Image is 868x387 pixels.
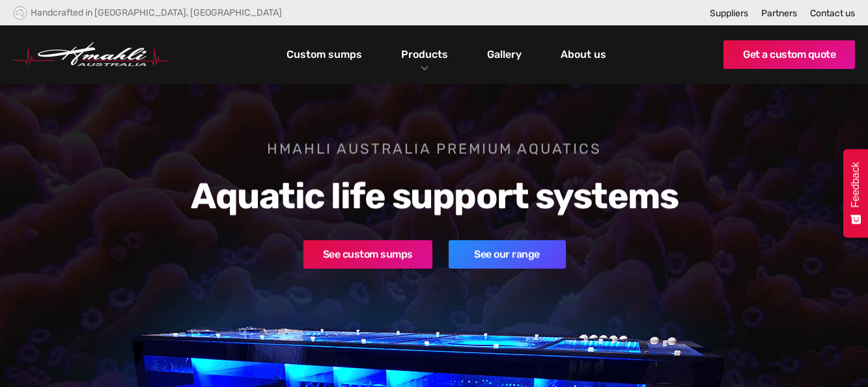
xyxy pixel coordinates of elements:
[723,40,855,69] a: Get a custom quote
[13,42,169,67] img: Hmahli Australia Logo
[850,162,861,207] span: Feedback
[391,25,458,84] div: Products
[484,44,525,66] a: Gallery
[710,8,748,19] a: Suppliers
[303,240,432,269] a: See custom sumps
[843,149,868,237] button: Feedback - Show survey
[557,44,609,66] a: About us
[448,240,565,269] a: See our range
[13,42,169,67] a: home
[98,139,771,159] h1: Hmahli Australia premium aquatics
[761,8,797,19] a: Partners
[31,7,282,18] div: Handcrafted in [GEOGRAPHIC_DATA], [GEOGRAPHIC_DATA]
[810,8,855,19] a: Contact us
[398,45,451,64] a: Products
[98,175,771,217] h2: Aquatic life support systems
[283,44,365,66] a: Custom sumps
